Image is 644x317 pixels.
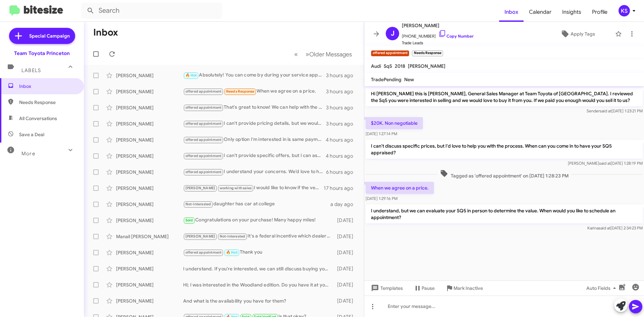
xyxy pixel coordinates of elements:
span: Templates [370,282,403,294]
div: Thank you [183,249,334,256]
div: 3 hours ago [326,104,359,111]
a: Profile [587,2,613,22]
small: offered appointment [371,50,409,56]
div: KS [619,5,630,16]
div: It's a federal incentive which dealerships shouldn't be refusing to process [183,232,334,240]
div: 3 hours ago [326,88,359,95]
div: daughter has car at college [183,200,330,208]
div: 4 hours ago [326,153,359,159]
span: [PERSON_NAME] [185,234,215,239]
button: Previous [290,47,302,61]
div: [PERSON_NAME] [116,298,183,304]
span: 🔥 Hot [185,73,197,77]
button: Templates [364,282,408,294]
a: Copy Number [438,34,474,39]
input: Search [81,3,222,19]
button: Next [302,47,356,61]
span: [PERSON_NAME] [DATE] 1:28:19 PM [568,161,643,166]
span: Karina [DATE] 2:34:23 PM [587,225,643,230]
span: New [404,76,414,83]
div: [PERSON_NAME] [116,281,183,288]
span: [PERSON_NAME] [408,63,445,69]
span: All Conversations [19,115,57,122]
span: offered appointment [185,121,222,126]
button: Auto Fields [581,282,624,294]
a: Special Campaign [9,28,75,44]
div: [PERSON_NAME] [116,120,183,127]
span: 2018 [395,63,405,69]
div: [PERSON_NAME] [116,153,183,159]
div: Congratulations on your purchase! Many happy miles! [183,216,334,224]
div: a day ago [330,201,359,208]
div: [DATE] [334,249,359,256]
span: Inbox [19,83,76,90]
div: [PERSON_NAME] [116,265,183,272]
span: » [306,50,309,58]
span: Older Messages [309,51,352,58]
span: Inbox [499,2,524,22]
span: Sender [DATE] 1:23:21 PM [587,108,643,113]
span: [PERSON_NAME] [402,21,474,30]
span: Sold [185,218,193,222]
div: [PERSON_NAME] [116,72,183,79]
span: offered appointment [185,250,222,255]
a: Insights [557,2,587,22]
div: [DATE] [334,265,359,272]
div: 4 hours ago [326,137,359,143]
span: Pause [422,282,435,294]
button: Pause [408,282,440,294]
div: [DATE] [334,281,359,288]
p: $20K. Non negotiable [366,117,423,129]
div: 3 hours ago [326,72,359,79]
div: When we agree on a price. [183,88,326,95]
span: Apply Tags [571,28,595,40]
span: TradePending [371,76,401,83]
span: offered appointment [185,170,222,174]
div: 6 hours ago [326,169,359,175]
span: said at [600,108,611,113]
span: J [391,28,394,39]
span: [DATE] 1:29:16 PM [366,196,397,201]
div: Team Toyota Princeton [14,50,70,57]
div: I would like to know if the vehicle is in stock [183,184,324,192]
span: said at [599,225,610,230]
div: And what is the availability you have for them? [183,298,334,304]
span: Special Campaign [29,33,70,39]
a: Calendar [524,2,557,22]
div: 17 hours ago [324,185,359,192]
nav: Page navigation example [290,47,356,61]
button: KS [613,5,637,16]
div: That's great to know! We can help with the process when you're ready for more details! [183,104,326,111]
div: I understand. If you're interested, we can still discuss buying your current vehicle. When would ... [183,265,334,272]
span: offered appointment [185,154,222,158]
h1: Inbox [93,27,118,38]
button: Mark Inactive [440,282,488,294]
div: [DATE] [334,298,359,304]
span: 🔥 Hot [226,250,237,255]
span: Auto Fields [586,282,619,294]
span: Tagged as 'offered appointment' on [DATE] 1:28:23 PM [437,169,571,179]
div: [DATE] [334,217,359,224]
div: [PERSON_NAME] [116,217,183,224]
p: I understand, but we can evaluate your SQ5 in person to determine the value. When would you like ... [366,205,643,223]
p: Hi [PERSON_NAME] this is [PERSON_NAME], General Sales Manager at Team Toyota of [GEOGRAPHIC_DATA]... [366,88,643,106]
span: Needs Response [226,89,255,94]
span: Sq5 [384,63,392,69]
span: Mark Inactive [453,282,483,294]
div: I understand your concerns. We’d love to help you explore options that fit your budget. How about... [183,168,326,176]
div: [PERSON_NAME] [116,169,183,175]
div: [DATE] [334,233,359,240]
span: [DATE] 1:27:14 PM [366,131,397,136]
div: Absolutely! You can come by during your service appointment, and we can evaluate your Tundra. Jus... [183,71,326,79]
span: Needs Response [19,99,76,106]
div: 3 hours ago [326,120,359,127]
span: Save a Deal [19,131,44,138]
p: I can't discuss specific prices, but I'd love to help you with the process. When can you come in ... [366,140,643,159]
span: working with sales [220,186,252,190]
div: [PERSON_NAME] [116,185,183,192]
div: Hi; I was interested in the Woodland edition. Do you have it at your location? [183,281,334,288]
small: Needs Response [412,50,443,56]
